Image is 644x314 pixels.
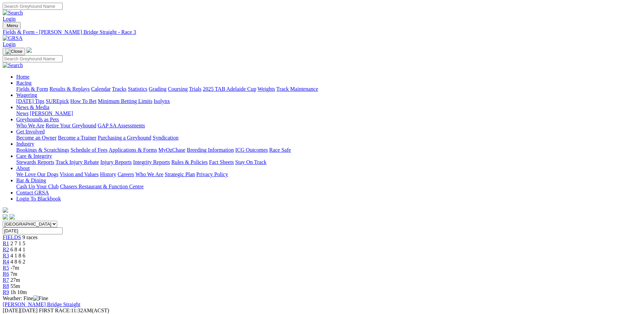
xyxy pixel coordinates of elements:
a: News [16,110,28,116]
a: Results & Replays [49,86,90,92]
a: News & Media [16,104,49,110]
a: Statistics [128,86,148,92]
a: Injury Reports [100,159,132,165]
a: FIELDS [3,234,21,240]
button: Toggle navigation [3,48,25,55]
a: Race Safe [269,147,291,153]
a: R6 [3,271,9,277]
a: Breeding Information [187,147,234,153]
a: Home [16,74,29,80]
span: [DATE] [3,308,38,313]
span: 7m [10,271,17,277]
div: Wagering [16,98,641,104]
a: Login [3,16,16,22]
a: R7 [3,277,9,283]
a: [PERSON_NAME] [30,110,73,116]
a: Greyhounds as Pets [16,117,59,122]
span: 1h 10m [10,289,27,295]
span: Weather: Fine [3,295,48,301]
a: R2 [3,247,9,252]
a: Contact GRSA [16,190,49,195]
a: Bookings & Scratchings [16,147,69,153]
a: Minimum Betting Limits [98,98,152,104]
input: Search [3,3,63,10]
a: Grading [149,86,166,92]
div: About [16,171,641,177]
a: Fields & Form [16,86,48,92]
span: 4 1 8 6 [10,253,25,258]
a: R3 [3,253,9,258]
a: R8 [3,283,9,289]
a: Racing [16,80,31,86]
a: Wagering [16,92,37,98]
a: R9 [3,289,9,295]
span: R1 [3,240,9,246]
img: twitter.svg [9,214,15,219]
div: Industry [16,147,641,153]
a: Fact Sheets [209,159,234,165]
img: Close [5,49,22,54]
span: 55m [10,283,20,289]
a: Bar & Dining [16,177,46,183]
a: Calendar [91,86,111,92]
a: Weights [258,86,275,92]
a: Tracks [112,86,127,92]
a: 2025 TAB Adelaide Cup [203,86,256,92]
a: Become a Trainer [58,135,96,141]
span: -7m [10,265,19,271]
a: History [100,171,116,177]
a: Get Involved [16,129,45,134]
div: Care & Integrity [16,159,641,165]
div: Bar & Dining [16,184,641,190]
a: R4 [3,259,9,265]
a: Who We Are [16,123,44,128]
span: 11:32AM(ACST) [39,308,109,313]
img: logo-grsa-white.png [26,47,32,53]
span: [DATE] [3,308,20,313]
span: 4 8 6 2 [10,259,25,265]
a: Stay On Track [235,159,266,165]
a: Login To Blackbook [16,196,61,202]
a: Track Injury Rebate [55,159,99,165]
input: Search [3,55,63,62]
span: 6 8 4 1 [10,247,25,252]
a: MyOzChase [158,147,185,153]
img: Fine [33,295,48,301]
a: Schedule of Fees [70,147,107,153]
a: About [16,165,30,171]
a: Become an Owner [16,135,57,141]
img: GRSA [3,35,23,41]
a: Care & Integrity [16,153,52,159]
div: Get Involved [16,135,641,141]
div: Fields & Form - [PERSON_NAME] Bridge Straight - Race 3 [3,29,641,35]
a: We Love Our Dogs [16,171,58,177]
div: Racing [16,86,641,92]
a: Isolynx [154,98,170,104]
a: Syndication [153,135,178,141]
div: Greyhounds as Pets [16,123,641,129]
a: R5 [3,265,9,271]
a: Coursing [168,86,188,92]
button: Toggle navigation [3,22,21,29]
img: facebook.svg [3,214,8,219]
a: Strategic Plan [165,171,195,177]
a: Privacy Policy [196,171,228,177]
a: GAP SA Assessments [98,123,145,128]
a: [DATE] Tips [16,98,44,104]
a: Who We Are [135,171,163,177]
img: Search [3,62,23,68]
a: Stewards Reports [16,159,54,165]
a: Track Maintenance [276,86,318,92]
div: News & Media [16,110,641,117]
span: Menu [7,23,18,28]
a: [PERSON_NAME] Bridge Straight [3,301,80,307]
a: Vision and Values [60,171,98,177]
